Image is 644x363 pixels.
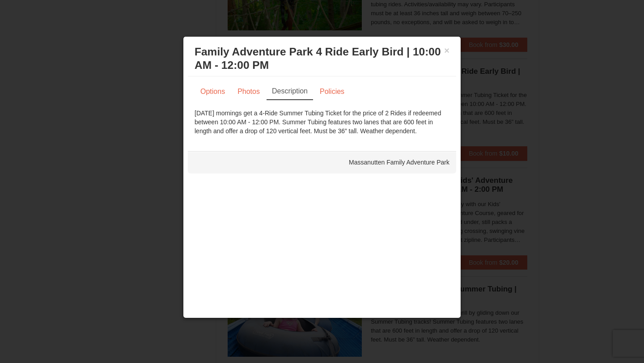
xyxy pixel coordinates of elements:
[314,83,350,100] a: Policies
[195,109,449,135] div: [DATE] mornings get a 4-Ride Summer Tubing Ticket for the price of 2 Rides if redeemed between 10...
[267,83,313,100] a: Description
[444,46,449,55] button: ×
[188,151,456,173] div: Massanutten Family Adventure Park
[232,83,266,100] a: Photos
[195,45,449,72] h3: Family Adventure Park 4 Ride Early Bird | 10:00 AM - 12:00 PM
[195,83,231,100] a: Options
